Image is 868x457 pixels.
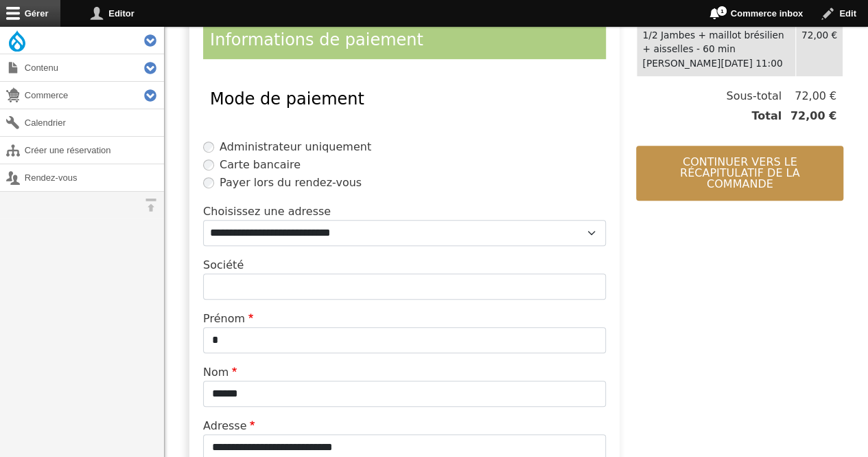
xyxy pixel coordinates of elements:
label: Choisissez une adresse [203,203,331,220]
button: Orientation horizontale [137,192,164,219]
span: Informations de paiement [210,30,423,49]
span: 1 [716,5,727,16]
label: Adresse [203,418,258,434]
span: Total [751,108,782,124]
span: 72,00 € [782,108,836,124]
label: Nom [203,364,240,381]
label: Société [203,257,244,274]
label: Administrateur uniquement [220,139,371,155]
time: [PERSON_NAME][DATE] 11:00 [642,58,782,69]
label: Carte bancaire [220,157,301,173]
td: 72,00 € [795,22,843,76]
span: Mode de paiement [210,89,364,109]
span: 72,00 € [782,88,836,104]
div: 1/2 Jambes + maillot brésilien + aisselles - 60 min [642,28,789,56]
label: Payer lors du rendez-vous [220,175,362,191]
span: Sous-total [726,88,782,104]
label: Prénom [203,311,257,327]
button: Continuer vers le récapitulatif de la commande [636,146,843,201]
